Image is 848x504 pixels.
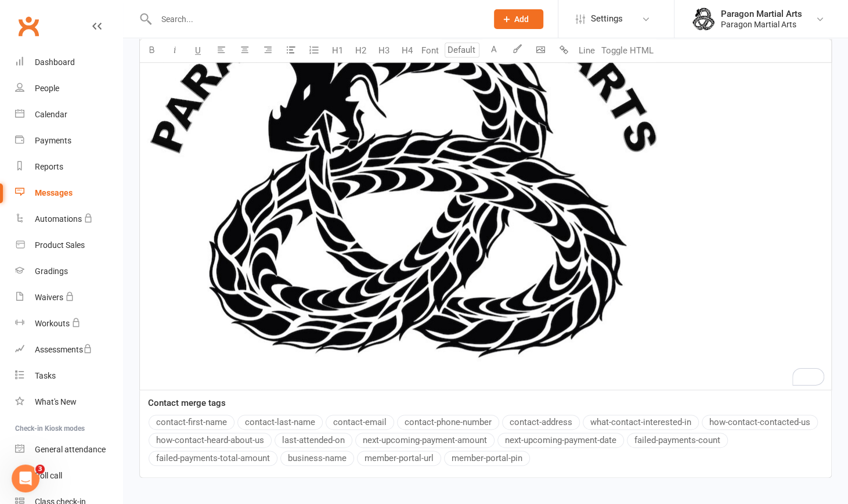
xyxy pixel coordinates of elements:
button: H3 [372,39,395,62]
a: Reports [15,154,122,180]
a: Payments [15,128,122,154]
a: Product Sales [15,232,122,258]
label: Contact merge tags [148,396,226,410]
button: business-name [280,451,354,466]
button: contact-email [326,415,394,430]
button: contact-last-name [237,415,323,430]
input: Search... [153,11,479,27]
a: Gradings [15,258,122,285]
div: Gradings [35,267,68,276]
a: General attendance kiosk mode [15,437,122,463]
button: what-contact-interested-in [583,415,699,430]
button: H2 [349,39,372,62]
button: failed-payments-total-amount [149,451,277,466]
button: failed-payments-count [627,433,728,448]
div: People [35,84,59,93]
a: Calendar [15,102,122,128]
div: Payments [35,136,71,145]
a: Waivers [15,285,122,311]
div: Waivers [35,293,63,302]
button: next-upcoming-payment-amount [355,433,495,448]
a: Dashboard [15,49,122,75]
button: member-portal-url [357,451,441,466]
div: Messages [35,188,73,197]
button: contact-address [502,415,580,430]
button: Line [575,39,598,62]
div: Product Sales [35,240,85,250]
div: Roll call [35,471,62,480]
button: next-upcoming-payment-date [497,433,624,448]
a: What's New [15,389,122,415]
span: Add [514,15,529,24]
div: Assessments [35,345,92,354]
span: U [195,45,201,56]
button: how-contact-contacted-us [702,415,818,430]
div: Reports [35,162,63,171]
input: Default [445,42,479,57]
button: H4 [395,39,418,62]
button: H1 [326,39,349,62]
a: Automations [15,206,122,232]
a: Assessments [15,337,122,363]
div: Automations [35,214,82,224]
img: thumb_image1511995586.png [692,8,715,31]
button: how-contact-heard-about-us [149,433,272,448]
button: A [482,39,506,62]
button: contact-first-name [149,415,234,430]
button: last-attended-on [275,433,352,448]
a: Messages [15,180,122,206]
div: What's New [35,397,77,406]
span: Settings [591,6,623,32]
button: Toggle HTML [598,39,656,62]
a: Workouts [15,311,122,337]
span: 3 [35,465,45,474]
div: Calendar [35,110,67,119]
a: People [15,75,122,102]
a: Clubworx [14,12,43,41]
button: U [186,39,210,62]
iframe: Intercom live chat [12,465,39,492]
div: Tasks [35,371,56,380]
div: General attendance [35,445,106,454]
a: Tasks [15,363,122,389]
div: Paragon Martial Arts [721,19,802,30]
div: Dashboard [35,57,75,67]
div: Paragon Martial Arts [721,9,802,19]
a: Roll call [15,463,122,489]
div: Workouts [35,319,70,328]
button: Add [494,9,543,29]
button: Font [418,39,442,62]
button: member-portal-pin [444,451,530,466]
button: contact-phone-number [397,415,499,430]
